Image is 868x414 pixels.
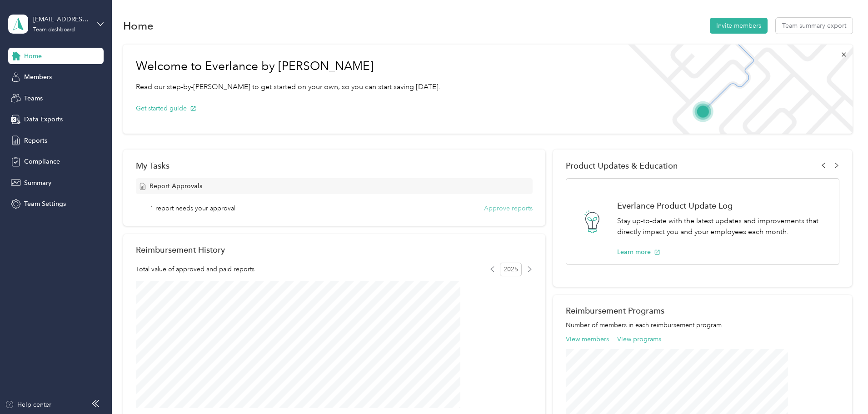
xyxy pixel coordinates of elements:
[24,136,47,145] span: Reports
[710,18,768,34] button: Invite members
[24,115,63,124] span: Data Exports
[500,263,522,276] span: 2025
[33,27,75,33] div: Team dashboard
[136,81,440,93] p: Read our step-by-[PERSON_NAME] to get started on your own, so you can start saving [DATE].
[617,215,829,238] p: Stay up-to-date with the latest updates and improvements that directly impact you and your employ...
[150,204,235,213] span: 1 report needs your approval
[150,181,202,191] span: Report Approvals
[617,201,829,210] h1: Everlance Product Update Log
[24,157,60,166] span: Compliance
[136,245,225,254] h2: Reimbursement History
[566,320,839,330] p: Number of members in each reimbursement program.
[24,51,42,61] span: Home
[617,247,660,257] button: Learn more
[136,59,440,74] h1: Welcome to Everlance by [PERSON_NAME]
[817,363,868,414] iframe: Everlance-gr Chat Button Frame
[24,199,66,209] span: Team Settings
[136,104,196,113] button: Get started guide
[33,15,90,24] div: [EMAIL_ADDRESS][DOMAIN_NAME]
[136,161,533,170] div: My Tasks
[566,334,609,344] button: View members
[484,204,533,213] button: Approve reports
[123,21,154,30] h1: Home
[5,400,51,409] button: Help center
[566,306,839,315] h2: Reimbursement Programs
[776,18,853,34] button: Team summary export
[24,72,52,82] span: Members
[24,178,51,188] span: Summary
[24,94,43,103] span: Teams
[617,334,661,344] button: View programs
[136,264,254,274] span: Total value of approved and paid reports
[619,45,852,134] img: Welcome to everlance
[566,161,678,170] span: Product Updates & Education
